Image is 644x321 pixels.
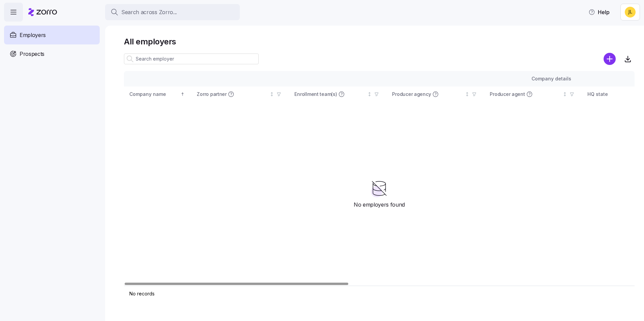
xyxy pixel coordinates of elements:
div: Not sorted [465,92,470,97]
span: Producer agency [392,91,431,98]
a: Prospects [4,44,100,63]
div: Not sorted [562,92,567,97]
th: Producer agencyNot sorted [387,86,484,102]
button: Help [583,5,615,19]
span: No employers found [354,201,405,209]
svg: add icon [604,53,616,65]
span: Producer agent [490,91,525,98]
a: Employers [4,26,100,44]
th: Producer agentNot sorted [484,86,582,102]
img: 4bbb7b38fb27464b0c02eb484b724bf2 [625,7,636,17]
input: Search employer [124,53,259,64]
span: Employers [20,31,46,39]
span: Prospects [20,50,44,58]
span: Search across Zorro... [121,8,177,16]
span: Enrollment team(s) [294,91,337,98]
th: Zorro partnerNot sorted [191,86,289,102]
th: Company nameSorted ascending [124,86,191,102]
h1: All employers [124,36,635,47]
th: Enrollment team(s)Not sorted [289,86,387,102]
span: Help [588,8,610,16]
div: Not sorted [367,92,372,97]
div: No records [129,290,572,297]
div: Sorted ascending [180,92,185,97]
span: Zorro partner [197,91,226,98]
div: Company name [129,91,179,98]
div: Not sorted [269,92,274,97]
button: Search across Zorro... [105,4,240,20]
